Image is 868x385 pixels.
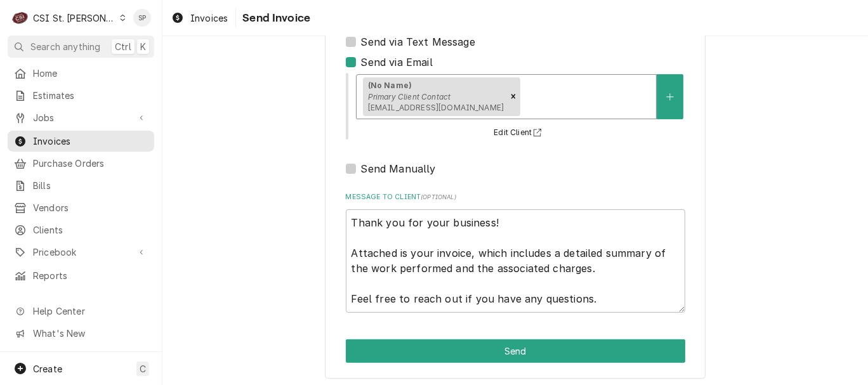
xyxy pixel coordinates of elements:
[8,197,154,218] a: Vendors
[190,11,228,25] span: Invoices
[8,242,154,263] a: Go to Pricebook
[346,339,685,363] div: Button Group
[346,209,685,313] textarea: Thank you for your business! Attached is your invoice, which includes a detailed summary of the w...
[368,81,412,90] strong: (No Name)
[140,40,146,53] span: K
[657,74,683,119] button: Create New Contact
[8,219,154,240] a: Clients
[8,107,154,128] a: Go to Jobs
[33,363,62,374] span: Create
[30,40,100,53] span: Search anything
[361,55,433,70] label: Send via Email
[346,339,685,363] button: Send
[33,134,148,148] span: Invoices
[33,269,148,282] span: Reports
[8,153,154,174] a: Purchase Orders
[11,9,29,27] div: C
[33,11,115,25] div: CSI St. [PERSON_NAME]
[8,63,154,84] a: Home
[492,125,547,141] button: Edit Client
[421,193,456,200] span: ( optional )
[33,304,147,318] span: Help Center
[8,265,154,286] a: Reports
[346,339,685,363] div: Button Group Row
[239,10,310,27] span: Send Invoice
[33,179,148,192] span: Bills
[140,362,146,375] span: C
[8,85,154,106] a: Estimates
[8,131,154,152] a: Invoices
[33,67,148,80] span: Home
[361,161,436,176] label: Send Manually
[33,111,129,124] span: Jobs
[346,16,685,176] div: Delivery Methods
[8,301,154,322] a: Go to Help Center
[33,201,148,214] span: Vendors
[8,36,154,58] button: Search anythingCtrlK
[8,175,154,196] a: Bills
[11,9,29,27] div: CSI St. Louis's Avatar
[346,192,685,313] div: Message to Client
[115,40,131,53] span: Ctrl
[33,327,147,340] span: What's New
[346,192,685,202] label: Message to Client
[506,77,520,117] div: Remove [object Object]
[33,157,148,170] span: Purchase Orders
[33,89,148,102] span: Estimates
[33,223,148,237] span: Clients
[361,34,475,49] label: Send via Text Message
[368,103,504,112] span: [EMAIL_ADDRESS][DOMAIN_NAME]
[666,93,674,101] svg: Create New Contact
[133,9,151,27] div: Shelley Politte's Avatar
[8,323,154,344] a: Go to What's New
[368,92,451,101] em: Primary Client Contact
[133,9,151,27] div: SP
[33,245,129,259] span: Pricebook
[166,8,233,29] a: Invoices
